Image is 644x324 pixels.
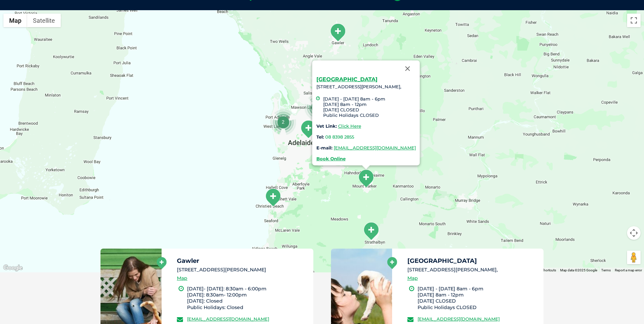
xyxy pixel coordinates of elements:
a: [EMAIL_ADDRESS][DOMAIN_NAME] [187,316,269,322]
button: Toggle fullscreen view [627,14,641,27]
div: Strathalbyn [363,222,380,240]
strong: E-mail: [316,145,332,150]
a: 08 8398 2855 [325,134,354,140]
div: 2 [270,109,296,135]
div: Greencross Vet Centre – Norwood [300,120,317,139]
a: Open this area in Google Maps (opens a new window) [2,264,24,272]
img: Google [2,264,24,272]
a: [GEOGRAPHIC_DATA] [316,76,377,83]
div: [STREET_ADDRESS][PERSON_NAME], [316,77,416,161]
div: Noarlunga [264,188,281,207]
a: Click Here [338,123,361,129]
li: [STREET_ADDRESS][PERSON_NAME], [407,266,538,273]
span: Map data ©2025 Google [560,268,597,272]
div: Gawler [329,23,346,42]
h5: [GEOGRAPHIC_DATA] [407,258,538,264]
button: Map camera controls [627,226,641,240]
a: Map [177,274,187,282]
h5: Gawler [177,258,307,264]
a: [EMAIL_ADDRESS][DOMAIN_NAME] [333,145,416,150]
button: Close [399,60,416,77]
li: [DATE]- [DATE]: 8:30am - 6:00pm [DATE]: 8:30am- 12:00pm [DATE]: Closed Public Holidays: Closed [187,286,307,310]
li: [STREET_ADDRESS][PERSON_NAME] [177,266,307,273]
button: Show street map [3,14,27,27]
li: [DATE] - [DATE] 8am - 6pm [DATE] 8am - 12pm [DATE] CLOSED Public Holidays CLOSED [323,96,416,118]
strong: Vet Link: [316,123,336,129]
a: Terms (opens in new tab) [601,268,611,272]
li: [DATE] - [DATE] 8am - 6pm [DATE] 8am - 12pm [DATE] CLOSED Public Holidays CLOSED [418,286,538,310]
a: [EMAIL_ADDRESS][DOMAIN_NAME] [418,316,500,322]
a: Report a map error [615,268,642,272]
button: Drag Pegman onto the map to open Street View [627,251,641,264]
button: Show satellite imagery [27,14,61,27]
div: 3 [304,94,330,120]
div: Wellington Road [357,169,374,188]
strong: Tel: [316,134,324,140]
a: Map [407,274,418,282]
a: Book Online [316,156,345,161]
